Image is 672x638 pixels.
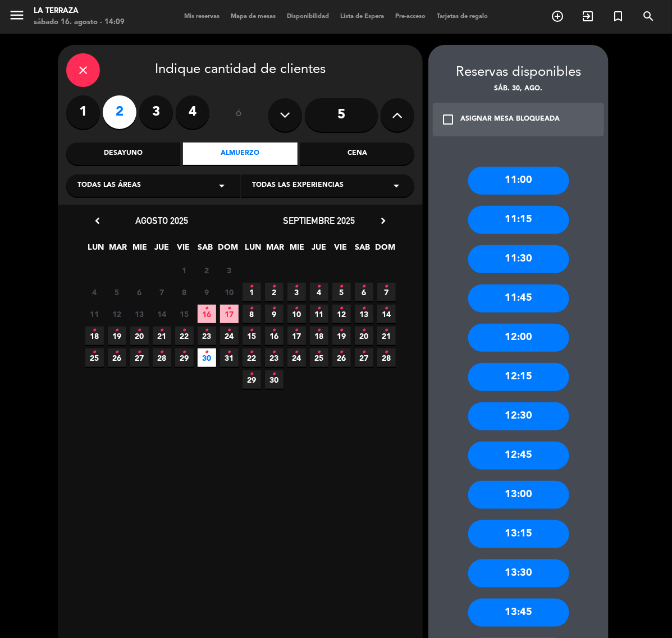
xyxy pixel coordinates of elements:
[385,343,388,361] i: •
[153,241,171,259] span: JUE
[317,300,321,318] i: •
[283,215,355,226] span: septiembre 2025
[175,348,194,367] span: 29
[468,520,569,548] div: 13:15
[385,300,388,318] i: •
[390,13,431,20] span: Pre-acceso
[175,261,194,279] span: 1
[340,322,344,339] i: •
[243,348,261,367] span: 22
[390,179,403,192] i: arrow_drop_down
[272,322,276,339] i: •
[130,283,149,301] span: 6
[310,283,328,301] span: 4
[354,241,372,259] span: SAB
[227,300,231,318] i: •
[272,300,276,318] i: •
[198,327,216,345] span: 23
[243,327,261,345] span: 15
[243,283,261,301] span: 1
[227,322,231,339] i: •
[250,343,254,361] i: •
[265,327,284,345] span: 16
[332,327,351,345] span: 19
[385,322,388,339] i: •
[551,10,564,23] i: add_circle_outline
[377,348,396,367] span: 28
[130,327,149,345] span: 20
[310,327,328,345] span: 18
[198,348,216,367] span: 30
[468,284,569,313] div: 11:45
[93,322,97,339] i: •
[265,370,284,389] span: 30
[468,167,569,195] div: 11:00
[335,13,390,20] span: Lista de Espera
[220,348,239,367] span: 31
[272,365,276,383] i: •
[220,305,239,323] span: 17
[160,322,164,339] i: •
[377,305,396,323] span: 14
[109,241,127,259] span: MAR
[317,322,321,339] i: •
[468,599,569,627] div: 13:45
[428,62,609,84] div: Reservas disponibles
[317,343,321,361] i: •
[85,327,104,345] span: 18
[376,241,394,259] span: DOM
[340,343,344,361] i: •
[250,278,254,296] i: •
[87,241,106,259] span: LUN
[385,278,388,296] i: •
[460,114,560,125] div: ASIGNAR MESA BLOQUEADA
[85,283,104,301] span: 4
[287,327,306,345] span: 17
[250,365,254,383] i: •
[468,442,569,470] div: 12:45
[295,322,299,339] i: •
[66,95,100,129] label: 1
[642,10,655,23] i: search
[198,283,216,301] span: 9
[288,241,307,259] span: MIE
[205,343,209,361] i: •
[300,143,414,165] div: Cena
[108,305,126,323] span: 12
[153,327,171,345] span: 21
[265,305,284,323] span: 9
[468,559,569,587] div: 13:30
[153,348,171,367] span: 28
[8,7,25,24] i: menu
[115,322,119,339] i: •
[85,348,104,367] span: 25
[77,180,141,191] span: Todas las áreas
[179,13,225,20] span: Mis reservas
[182,343,186,361] i: •
[130,348,149,367] span: 27
[310,348,328,367] span: 25
[153,283,171,301] span: 7
[362,322,366,339] i: •
[332,348,351,367] span: 26
[225,13,281,20] span: Mapa de mesas
[135,215,188,226] span: agosto 2025
[205,300,209,318] i: •
[287,283,306,301] span: 3
[355,305,373,323] span: 13
[265,348,284,367] span: 23
[183,143,297,165] div: Almuerzo
[108,283,126,301] span: 5
[340,278,344,296] i: •
[355,348,373,367] span: 27
[93,343,97,361] i: •
[362,278,366,296] i: •
[85,305,104,323] span: 11
[182,322,186,339] i: •
[377,215,389,227] i: chevron_right
[243,370,261,389] span: 29
[34,17,125,28] div: sábado 16. agosto - 14:09
[108,348,126,367] span: 26
[468,402,569,430] div: 12:30
[196,241,215,259] span: SAB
